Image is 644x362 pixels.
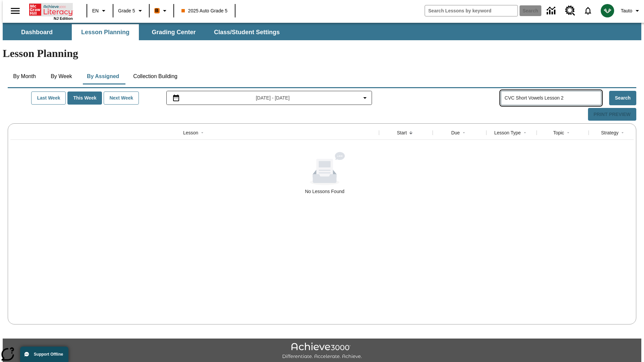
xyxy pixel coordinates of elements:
[504,93,601,103] input: Search Assigned Lessons
[152,5,171,17] button: Boost Class color is orange. Change class color
[209,24,285,40] button: Class/Student Settings
[198,129,206,137] button: Sort
[579,2,597,19] a: Notifications
[183,129,198,136] div: Lesson
[82,68,124,84] button: By Assigned
[361,94,369,102] svg: Collapse Date Range Filter
[425,5,518,16] input: search field
[20,347,68,362] button: Support Offline
[72,24,139,40] button: Lesson Planning
[31,92,66,105] button: Last Week
[29,3,73,16] a: Home
[155,6,159,15] span: B
[494,129,521,136] div: Lesson Type
[305,188,344,195] div: No Lessons Found
[89,5,111,17] button: Language: EN, Select a language
[553,129,564,136] div: Topic
[5,1,25,21] button: Open side menu
[140,24,207,40] button: Grading Center
[3,23,641,40] div: SubNavbar
[397,129,407,136] div: Start
[451,129,460,136] div: Due
[619,129,627,137] button: Sort
[181,7,228,14] span: 2025 Auto Grade 5
[601,129,619,136] div: Strategy
[3,47,641,60] h1: Lesson Planning
[104,92,139,105] button: Next Week
[3,24,70,40] button: Dashboard
[34,352,63,357] span: Support Offline
[282,343,362,360] img: Achieve3000 Differentiate Accelerate Achieve
[115,5,147,17] button: Grade: Grade 5, Select a grade
[564,129,572,137] button: Sort
[54,16,73,20] span: NJ Edition
[67,92,102,105] button: This Week
[561,2,579,20] a: Resource Center, Will open in new tab
[92,7,99,14] span: EN
[597,2,618,19] button: Select a new avatar
[618,5,644,17] button: Profile/Settings
[29,2,73,20] div: Home
[543,2,561,20] a: Data Center
[621,7,632,14] span: Tauto
[10,152,639,195] div: No Lessons Found
[601,4,614,17] img: avatar image
[169,94,369,102] button: Select the date range menu item
[128,68,183,84] button: Collection Building
[3,24,286,40] div: SubNavbar
[407,129,415,137] button: Sort
[45,68,78,84] button: By Week
[8,68,41,84] button: By Month
[256,95,290,102] span: [DATE] - [DATE]
[460,129,468,137] button: Sort
[609,91,636,105] button: Search
[521,129,529,137] button: Sort
[118,7,135,14] span: Grade 5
